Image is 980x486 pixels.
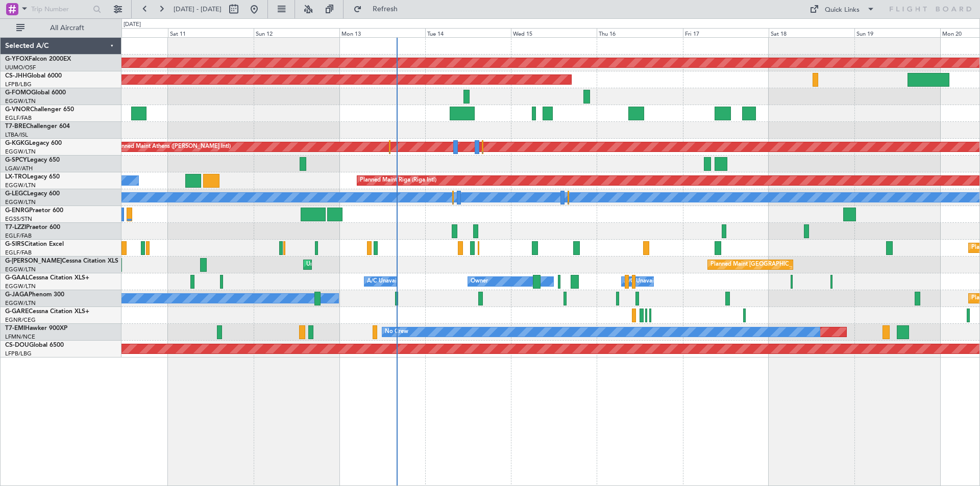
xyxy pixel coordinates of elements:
[5,208,63,214] a: G-ENRGPraetor 600
[27,24,108,32] span: All Aircraft
[5,342,64,348] a: CS-DOUGlobal 6500
[5,56,71,62] a: G-YFOXFalcon 2000EX
[5,174,27,180] span: LX-TRO
[5,73,62,79] a: CS-JHHGlobal 6000
[5,191,27,197] span: G-LEGC
[254,28,339,37] div: Sun 12
[5,131,28,139] a: LTBA/ISL
[5,275,29,281] span: G-GAAL
[5,350,32,357] a: LFPB/LBG
[425,28,511,37] div: Tue 14
[5,224,26,231] span: T7-LZZI
[5,316,36,324] a: EGNR/CEG
[471,274,488,289] div: Owner
[5,148,36,156] a: EGGW/LTN
[5,258,62,264] span: G-[PERSON_NAME]
[5,283,36,290] a: EGGW/LTN
[5,56,29,62] span: G-YFOX
[385,324,408,340] div: No Crew
[5,174,60,180] a: LX-TROLegacy 650
[5,309,89,315] a: G-GARECessna Citation XLS+
[5,275,89,281] a: G-GAALCessna Citation XLS+
[5,299,36,307] a: EGGW/LTN
[5,325,67,331] a: T7-EMIHawker 900XP
[5,266,36,273] a: EGGW/LTN
[5,140,29,146] span: G-KGKG
[5,333,35,341] a: LFMN/NCE
[5,224,60,231] a: T7-LZZIPraetor 600
[511,28,597,37] div: Wed 15
[825,5,860,15] div: Quick Links
[349,1,410,17] button: Refresh
[5,215,32,223] a: EGSS/STN
[168,28,254,37] div: Sat 11
[5,232,32,240] a: EGLF/FAB
[769,28,854,37] div: Sat 18
[82,28,168,37] div: Fri 10
[5,90,31,96] span: G-FOMO
[31,2,90,17] input: Trip Number
[5,90,66,96] a: G-FOMOGlobal 6000
[5,198,36,206] a: EGGW/LTN
[306,257,474,272] div: Unplanned Maint [GEOGRAPHIC_DATA] ([GEOGRAPHIC_DATA])
[364,6,407,13] span: Refresh
[804,1,880,17] button: Quick Links
[5,123,26,130] span: T7-BRE
[5,241,64,247] a: G-SIRSCitation Excel
[5,309,29,315] span: G-GARE
[5,123,70,130] a: T7-BREChallenger 604
[710,257,871,272] div: Planned Maint [GEOGRAPHIC_DATA] ([GEOGRAPHIC_DATA])
[5,107,74,113] a: G-VNORChallenger 650
[174,5,222,14] span: [DATE] - [DATE]
[624,274,667,289] div: A/C Unavailable
[360,173,436,188] div: Planned Maint Riga (Riga Intl)
[5,140,62,146] a: G-KGKGLegacy 600
[5,64,36,71] a: UUMO/OSF
[5,182,36,189] a: EGGW/LTN
[683,28,769,37] div: Fri 17
[5,325,25,331] span: T7-EMI
[11,20,111,36] button: All Aircraft
[597,28,682,37] div: Thu 16
[5,157,60,163] a: G-SPCYLegacy 650
[5,241,24,247] span: G-SIRS
[5,258,118,264] a: G-[PERSON_NAME]Cessna Citation XLS
[5,73,27,79] span: CS-JHH
[5,292,29,298] span: G-JAGA
[5,249,32,257] a: EGLF/FAB
[5,107,30,113] span: G-VNOR
[5,191,60,197] a: G-LEGCLegacy 600
[5,208,29,214] span: G-ENRG
[113,139,231,155] div: Planned Maint Athens ([PERSON_NAME] Intl)
[5,114,32,122] a: EGLF/FAB
[5,342,29,348] span: CS-DOU
[5,157,27,163] span: G-SPCY
[367,274,409,289] div: A/C Unavailable
[5,97,36,105] a: EGGW/LTN
[5,81,32,88] a: LFPB/LBG
[5,292,64,298] a: G-JAGAPhenom 300
[854,28,940,37] div: Sun 19
[339,28,425,37] div: Mon 13
[5,165,33,172] a: LGAV/ATH
[124,20,141,29] div: [DATE]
